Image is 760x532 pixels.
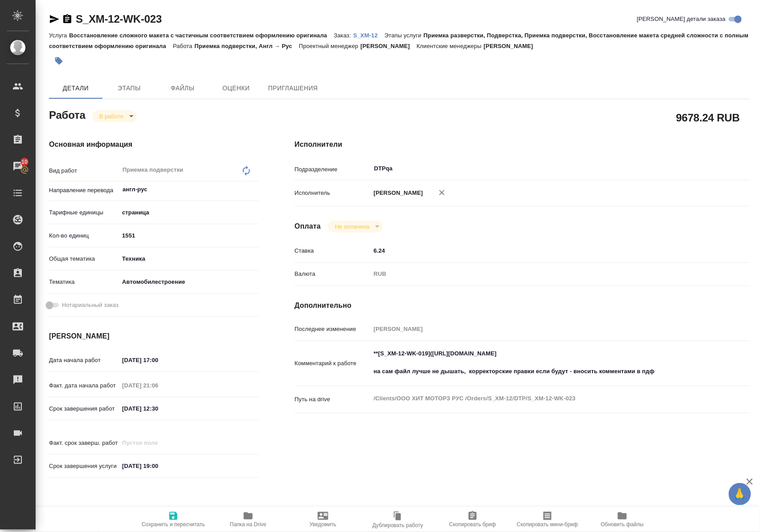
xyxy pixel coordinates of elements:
button: Скопировать мини-бриф [510,507,585,532]
input: Пустое поле [371,322,712,335]
span: Скопировать мини-бриф [517,521,578,528]
input: ✎ Введи что-нибудь [119,354,197,367]
button: Сохранить и пересчитать [136,507,211,532]
p: Срок завершения услуги [49,462,119,471]
textarea: /Clients/ООО ХИТ МОТОРЗ РУС /Orders/S_XM-12/DTP/S_XM-12-WK-023 [371,391,712,406]
span: 10 [16,157,33,166]
a: S_XM-12 [353,31,384,39]
p: Последнее изменение [294,325,370,334]
button: Open [254,189,256,190]
span: Этапы [108,83,151,94]
span: Уведомить [310,521,336,528]
span: Файлы [161,83,204,94]
input: Пустое поле [119,379,197,392]
button: Уведомить [286,507,360,532]
span: Дублировать работу [372,522,423,528]
div: RUB [371,266,712,282]
h2: Работа [49,106,86,122]
h4: Исполнители [294,139,750,150]
h4: Основная информация [49,139,259,150]
p: Заказ: [334,32,353,39]
p: Проектный менеджер [299,43,360,49]
p: Тематика [49,278,119,286]
p: Работа [173,43,195,49]
button: Папка на Drive [211,507,286,532]
input: ✎ Введи что-нибудь [371,244,712,257]
p: Подразделение [294,165,370,174]
button: Дублировать работу [360,507,435,532]
a: 10 [2,155,33,177]
span: 🙏 [732,485,748,504]
p: [PERSON_NAME] [371,189,423,197]
p: [PERSON_NAME] [360,43,417,49]
input: ✎ Введи что-нибудь [119,459,197,472]
button: Скопировать ссылку [62,14,73,24]
button: Скопировать ссылку для ЯМессенджера [49,14,60,24]
div: Техника [119,251,259,266]
p: Общая тематика [49,254,119,263]
p: Этапы услуги [384,32,424,39]
p: Валюта [294,270,370,278]
button: Не оплачена [332,223,372,230]
p: Направление перевода [49,186,119,195]
span: Сохранить и пересчитать [142,521,205,528]
p: Услуга [49,32,69,39]
h2: 9678.24 RUB [676,110,740,125]
p: Ставка [294,246,370,255]
h4: [PERSON_NAME] [49,331,259,342]
p: [PERSON_NAME] [484,43,540,49]
button: Open [707,168,709,169]
span: Обновить файлы [601,521,644,528]
p: Кол-во единиц [49,231,119,240]
span: [PERSON_NAME] детали заказа [637,15,726,24]
p: Комментарий к работе [294,359,370,368]
p: Факт. дата начала работ [49,381,119,390]
p: Восстановление сложного макета с частичным соответствием оформлению оригинала [69,32,334,39]
p: Факт. срок заверш. работ [49,439,119,447]
span: Скопировать бриф [449,521,496,528]
button: Удалить исполнителя [432,183,452,202]
p: S_XM-12 [353,32,384,39]
input: ✎ Введи что-нибудь [119,229,259,242]
a: S_XM-12-WK-023 [76,13,162,25]
div: страница [119,205,259,220]
button: Скопировать бриф [435,507,510,532]
h4: Оплата [294,221,321,232]
p: Клиентские менеджеры [417,43,484,49]
span: Детали [54,83,97,94]
button: Добавить тэг [49,51,69,71]
textarea: **[S_XM-12-WK-019]([URL][DOMAIN_NAME] на сам файл лучше не дышать, корректорские правки если буду... [371,346,712,379]
p: Вид работ [49,166,119,175]
button: В работе [97,113,126,120]
span: Приглашения [268,83,318,94]
input: ✎ Введи что-нибудь [119,402,197,415]
div: В работе [92,110,137,122]
span: Оценки [215,83,257,94]
button: 🙏 [729,483,751,505]
span: Нотариальный заказ [62,301,118,310]
p: Приемка подверстки, Англ → Рус [195,43,299,49]
h4: Дополнительно [294,300,750,311]
p: Путь на drive [294,395,370,404]
p: Тарифные единицы [49,208,119,217]
input: Пустое поле [119,436,197,449]
p: Исполнитель [294,189,370,197]
div: Автомобилестроение [119,274,259,290]
p: Срок завершения работ [49,404,119,413]
span: Папка на Drive [230,521,266,528]
p: Дата начала работ [49,356,119,365]
h2: Заказ [49,505,78,519]
div: В работе [328,221,383,233]
button: Обновить файлы [585,507,660,532]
